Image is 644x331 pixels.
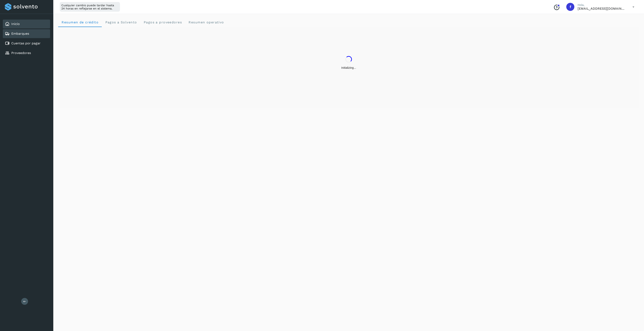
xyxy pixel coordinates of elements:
[578,7,626,10] p: fepadilla@niagarawater.com
[3,29,50,38] div: Embarques
[3,39,50,48] div: Cuentas por pagar
[3,20,50,28] div: Inicio
[3,49,50,57] div: Proveedores
[578,3,626,7] p: Hola,
[105,20,137,24] span: Pagos a Solvento
[11,32,29,35] a: Embarques
[61,20,99,24] span: Resumen de crédito
[11,41,41,45] a: Cuentas por pagar
[60,2,120,12] div: Cualquier cambio puede tardar hasta 24 horas en reflejarse en el sistema.
[11,51,31,55] a: Proveedores
[11,22,20,26] a: Inicio
[188,20,224,24] span: Resumen operativo
[143,20,182,24] span: Pagos a proveedores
